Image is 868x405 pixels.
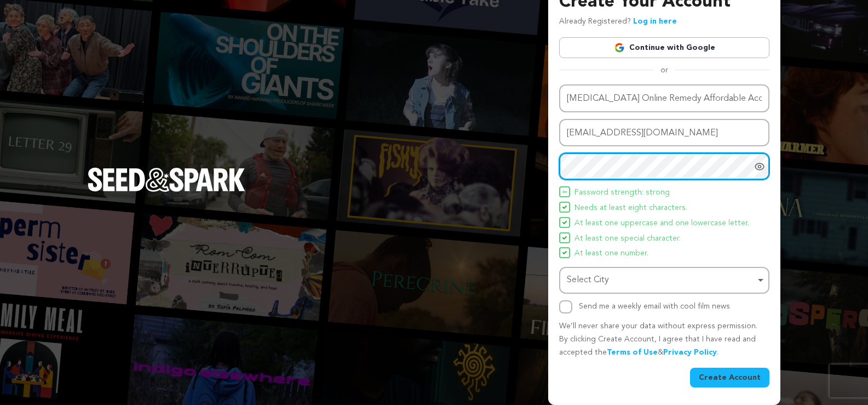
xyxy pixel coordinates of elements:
[607,349,658,356] a: Terms of Use
[562,205,567,209] img: Seed&Spark Icon
[633,18,677,25] a: Log in here
[579,303,730,310] label: Send me a weekly email with cool film news
[562,236,567,240] img: Seed&Spark Icon
[562,220,567,225] img: Seed&Spark Icon
[574,186,670,199] span: Password strength: strong
[754,161,765,172] a: Show password as plain text. Warning: this will display your password on the screen.
[562,190,567,194] img: Seed&Spark Icon
[574,217,749,230] span: At least one uppercase and one lowercase letter.
[574,247,648,260] span: At least one number.
[88,168,245,192] img: Seed&Spark Logo
[562,250,567,255] img: Seed&Spark Icon
[567,272,755,288] div: Select City
[559,320,769,359] p: We’ll never share your data without express permission. By clicking Create Account, I agree that ...
[614,42,625,53] img: Google logo
[559,37,769,58] a: Continue with Google
[690,368,769,387] button: Create Account
[574,202,687,215] span: Needs at least eight characters.
[559,84,769,112] input: Name
[574,232,681,246] span: At least one special character.
[663,349,717,356] a: Privacy Policy
[559,15,677,28] p: Already Registered?
[559,119,769,147] input: Email address
[88,168,245,214] a: Seed&Spark Homepage
[654,65,675,76] span: or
